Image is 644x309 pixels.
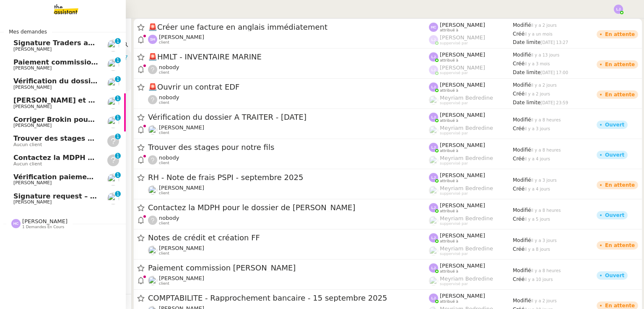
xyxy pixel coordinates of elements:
span: il y a 2 jours [525,92,550,96]
img: svg [429,113,438,122]
app-user-label: attribué à [429,142,513,153]
app-user-detailed-label: client [148,64,429,75]
span: suppervisé par [440,221,468,226]
div: En attente [605,303,635,308]
span: [PERSON_NAME] [13,199,52,205]
span: [PERSON_NAME] [13,46,52,52]
p: 1 [116,38,119,46]
span: client [159,70,169,75]
span: client [159,281,169,286]
span: Modifié [513,22,531,28]
span: attribué à [440,269,458,274]
span: Contactez la MDPH pour le dossier de [PERSON_NAME] [13,154,221,162]
span: [PERSON_NAME] [159,185,204,191]
span: attribué à [440,28,458,33]
span: [PERSON_NAME] [13,180,52,185]
app-user-label: suppervisé par [429,125,513,136]
span: RH - Note de frais PSPI - septembre 2025 [148,174,429,181]
nz-badge-sup: 1 [115,134,121,139]
img: svg [614,5,623,14]
span: attribué à [440,239,458,244]
img: users%2FTDxDvmCjFdN3QFePFNGdQUcJcQk1%2Favatar%2F0cfb3a67-8790-4592-a9ec-92226c678442 [107,40,119,51]
nz-badge-sup: 1 [115,57,121,63]
span: [PERSON_NAME] [440,112,485,118]
p: 1 [116,153,119,160]
div: Ouvert [605,122,624,127]
span: il y a 2 jours [531,83,557,88]
img: users%2F0zQGGmvZECeMseaPawnreYAQQyS2%2Favatar%2Feddadf8a-b06f-4db9-91c4-adeed775bb0f [107,116,119,128]
span: suppervisé par [440,131,468,136]
nz-badge-sup: 1 [115,153,121,159]
app-user-detailed-label: client [148,275,429,286]
span: Modifié [513,207,531,213]
span: il y a 3 jours [525,126,550,131]
app-user-label: attribué à [429,293,513,304]
span: Ouvrir un contrat EDF [148,83,429,91]
span: Modifié [513,117,531,123]
span: Créé [513,31,525,37]
img: svg [11,219,21,228]
app-user-label: suppervisé par [429,185,513,196]
app-user-label: suppervisé par [429,155,513,166]
span: Créé [513,246,525,252]
img: svg [429,203,438,212]
span: nobody [159,154,179,161]
span: 🚨 [148,23,157,31]
span: attribué à [440,299,458,304]
app-user-detailed-label: client [148,124,429,135]
app-user-label: attribué à [429,112,513,123]
span: il y a 13 jours [531,53,560,57]
nz-badge-sup: 1 [115,115,121,121]
span: Signature request – BBVA KYC form - LYNCEUS PARTNERS EUROPE [13,192,262,200]
span: Créé [513,126,525,131]
span: suppervisé par [440,71,468,75]
span: 1 demandes en cours [22,225,64,229]
app-user-label: attribué à [429,172,513,183]
nz-badge-sup: 1 [115,76,121,82]
span: Créé [513,186,525,192]
span: Créé [513,156,525,162]
span: il y a 3 mois [525,62,550,66]
span: [PERSON_NAME] [440,34,485,41]
div: En attente [605,62,635,67]
span: Créé [513,276,525,282]
img: users%2FaellJyylmXSg4jqeVbanehhyYJm1%2Favatar%2Fprofile-pic%20(4).png [429,186,438,195]
app-user-detailed-label: client [148,215,429,226]
span: Meyriam Bedredine [440,215,493,221]
img: users%2FaellJyylmXSg4jqeVbanehhyYJm1%2Favatar%2Fprofile-pic%20(4).png [429,246,438,255]
span: Vérification du dossier A TRAITER - [DATE] [13,77,173,85]
app-user-detailed-label: client [148,94,429,105]
span: suppervisé par [440,41,468,46]
span: attribué à [440,88,458,93]
span: client [159,161,169,165]
span: Meyriam Bedredine [440,95,493,101]
app-user-label: suppervisé par [429,215,513,226]
span: attribué à [440,149,458,153]
app-user-label: suppervisé par [429,276,513,286]
span: [DATE] 13:27 [540,40,568,45]
div: Ouvert [605,273,624,278]
img: svg [429,173,438,182]
span: attribué à [440,179,458,183]
p: 1 [116,172,119,180]
nz-badge-sup: 1 [115,95,121,101]
span: client [159,131,169,135]
p: 1 [116,115,119,122]
span: suppervisé par [440,252,468,256]
span: suppervisé par [440,191,468,196]
p: 1 [116,134,119,141]
span: [PERSON_NAME] [159,34,204,40]
span: il y a 2 jours [531,23,557,28]
span: [DATE] 23:59 [540,100,568,105]
app-user-label: suppervisé par [429,34,513,45]
span: il y a 4 jours [525,187,550,191]
span: attribué à [440,209,458,214]
span: client [159,191,169,196]
img: svg [429,143,438,152]
img: users%2FxgWPCdJhSBeE5T1N2ZiossozSlm1%2Favatar%2F5b22230b-e380-461f-81e9-808a3aa6de32 [148,125,157,134]
span: Modifié [513,52,531,58]
app-user-label: suppervisé par [429,245,513,256]
span: Meyriam Bedredine [440,185,493,191]
span: Trouver des stages pour notre fils [148,144,429,151]
img: users%2FaellJyylmXSg4jqeVbanehhyYJm1%2Favatar%2Fprofile-pic%20(4).png [429,216,438,225]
